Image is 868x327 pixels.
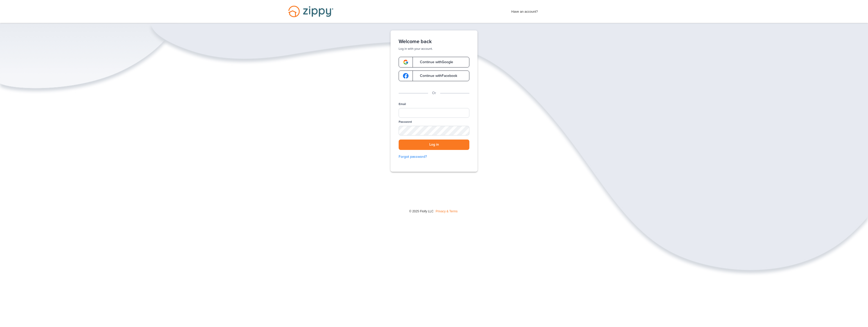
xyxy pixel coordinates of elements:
p: Or [432,90,436,96]
label: Email [399,102,406,106]
a: Privacy & Terms [436,210,457,213]
span: Continue with Google [415,60,453,64]
a: Forgot password? [399,154,469,160]
a: google-logoContinue withGoogle [399,57,469,67]
label: Password [399,120,412,124]
button: Log in [399,140,469,150]
a: google-logoContinue withFacebook [399,71,469,81]
h1: Welcome back [399,39,469,45]
span: Continue with Facebook [415,74,457,78]
p: Log in with your account. [399,47,469,51]
span: Have an account? [511,6,538,14]
span: © 2025 Floify LLC [409,210,433,213]
input: Password [399,126,469,135]
img: google-logo [403,73,409,79]
input: Email [399,108,469,118]
img: google-logo [403,59,409,65]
